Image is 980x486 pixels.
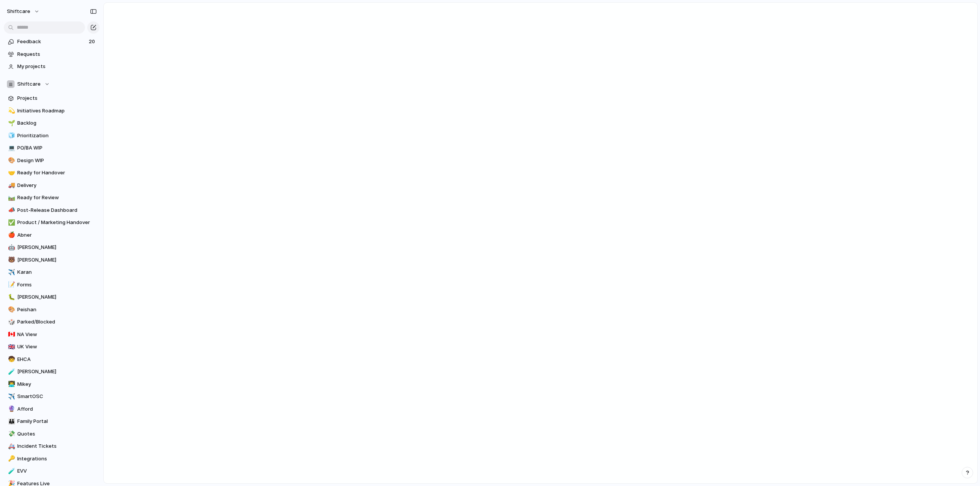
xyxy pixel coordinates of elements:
[4,180,100,191] a: 🚚Delivery
[7,293,15,301] button: 🐛
[7,405,15,413] button: 🔮
[7,182,15,189] button: 🚚
[7,331,15,338] button: 🇨🇦
[17,244,97,251] span: [PERSON_NAME]
[7,157,15,164] button: 🎨
[8,280,13,289] div: 📝
[4,217,100,228] a: ✅Product / Marketing Handover
[4,267,100,278] a: ✈️Karan
[17,368,97,375] span: [PERSON_NAME]
[17,405,97,413] span: Afford
[8,293,13,302] div: 🐛
[17,318,97,326] span: Parked/Blocked
[17,306,97,314] span: Peishan
[7,356,15,363] button: 🧒
[4,403,100,415] a: 🔮Afford
[4,142,100,154] div: 💻PO/BA WIP
[8,131,13,140] div: 🧊
[17,219,97,226] span: Product / Marketing Handover
[7,268,15,276] button: ✈️
[17,206,97,214] span: Post-Release Dashboard
[17,455,97,463] span: Integrations
[4,391,100,402] a: ✈️SmartOSC
[7,256,15,264] button: 🐻
[4,130,100,141] div: 🧊Prioritization
[7,430,15,438] button: 💸
[17,281,97,289] span: Forms
[17,107,97,115] span: Initiatives Roadmap
[4,36,100,47] a: Feedback20
[7,318,15,326] button: 🎲
[7,306,15,314] button: 🎨
[7,380,15,388] button: 👨‍💻
[4,341,100,353] div: 🇬🇧UK View
[17,182,97,189] span: Delivery
[4,117,100,129] div: 🌱Backlog
[7,442,15,450] button: 🚑
[4,379,100,390] a: 👨‍💻Mikey
[4,440,100,452] div: 🚑Incident Tickets
[8,355,13,364] div: 🧒
[17,393,97,400] span: SmartOSC
[8,156,13,165] div: 🎨
[17,80,41,88] span: Shiftcare
[17,380,97,388] span: Mikey
[17,94,97,102] span: Projects
[8,181,13,190] div: 🚚
[4,242,100,253] a: 🤖[PERSON_NAME]
[8,255,13,264] div: 🐻
[4,291,100,303] a: 🐛[PERSON_NAME]
[8,305,13,314] div: 🎨
[7,418,15,425] button: 👪
[8,218,13,227] div: ✅
[17,132,97,140] span: Prioritization
[7,244,15,251] button: 🤖
[4,279,100,291] a: 📝Forms
[4,453,100,465] div: 🔑Integrations
[17,119,97,127] span: Backlog
[17,293,97,301] span: [PERSON_NAME]
[8,231,13,239] div: 🍎
[7,281,15,289] button: 📝
[8,380,13,388] div: 👨‍💻
[4,416,100,427] div: 👪Family Portal
[8,367,13,376] div: 🧪
[4,105,100,117] div: 💫Initiatives Roadmap
[17,194,97,202] span: Ready for Review
[8,106,13,115] div: 💫
[7,343,15,351] button: 🇬🇧
[7,107,15,115] button: 💫
[4,254,100,266] a: 🐻[PERSON_NAME]
[8,268,13,277] div: ✈️
[4,354,100,365] a: 🧒EHCA
[4,465,100,477] a: 🧪EVV
[17,63,97,70] span: My projects
[4,205,100,216] a: 📣Post-Release Dashboard
[4,428,100,440] a: 💸Quotes
[8,330,13,339] div: 🇨🇦
[4,229,100,241] a: 🍎Abner
[8,144,13,153] div: 💻
[89,38,96,46] span: 20
[17,231,97,239] span: Abner
[8,343,13,351] div: 🇬🇧
[7,194,15,202] button: 🛤️
[8,169,13,177] div: 🤝
[7,169,15,177] button: 🤝
[17,50,97,58] span: Requests
[4,316,100,328] a: 🎲Parked/Blocked
[17,418,97,425] span: Family Portal
[8,243,13,252] div: 🤖
[4,329,100,340] a: 🇨🇦NA View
